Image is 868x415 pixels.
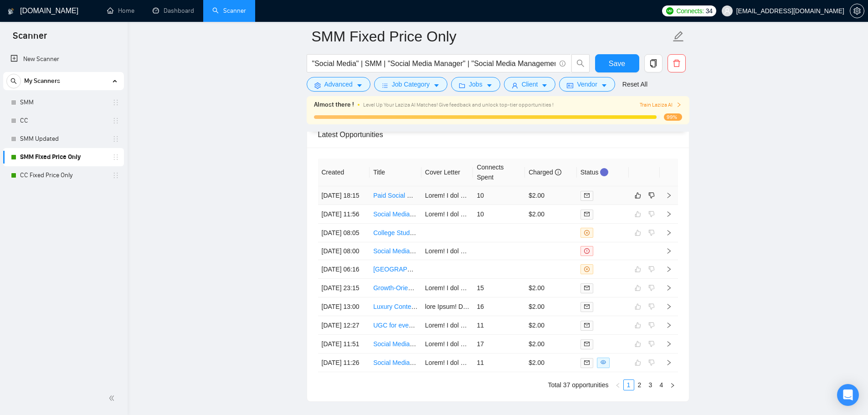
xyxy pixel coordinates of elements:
[584,248,590,254] span: exclamation-circle
[612,379,623,390] li: Previous Page
[473,354,525,372] td: 11
[473,205,525,224] td: 10
[318,297,370,316] td: [DATE] 13:00
[318,260,370,279] td: [DATE] 06:16
[615,383,621,388] span: left
[370,224,421,242] td: College Students Needed For Short WriteUps
[664,113,682,121] span: 99%
[314,100,354,110] span: Almost there !
[107,7,134,15] a: homeHome
[668,59,685,67] span: delete
[473,279,525,297] td: 15
[459,82,465,89] span: folder
[318,122,678,148] div: Latest Opportunities
[473,297,525,316] td: 16
[584,304,590,309] span: mail
[624,380,634,390] a: 1
[8,4,14,19] img: logo
[24,72,60,90] span: My Scanners
[318,224,370,242] td: [DATE] 08:05
[20,166,107,184] a: CC Fixed Price Only
[370,159,421,186] th: Title
[584,285,590,291] span: mail
[373,229,502,236] a: College Students Needed For Short WriteUps
[706,6,713,16] span: 34
[666,192,672,199] span: right
[370,242,421,260] td: Social Media Influencers Needed for Health App Promotion
[20,112,107,130] a: CC
[559,77,615,92] button: idcardVendorcaret-down
[473,335,525,354] td: 17
[667,379,678,390] button: right
[673,31,684,42] span: edit
[560,61,565,67] span: info-circle
[646,190,657,201] button: dislike
[676,6,704,16] span: Connects:
[112,172,119,179] span: holder
[522,79,538,89] span: Client
[370,279,421,297] td: Growth-Oriented and Lead Generation Fixated Social Media Manager
[657,380,667,390] a: 4
[666,285,672,291] span: right
[112,154,119,161] span: holder
[850,7,864,15] a: setting
[318,186,370,205] td: [DATE] 18:15
[666,359,672,366] span: right
[469,79,483,89] span: Jobs
[635,380,645,390] a: 2
[666,230,672,236] span: right
[666,266,672,272] span: right
[666,211,672,217] span: right
[525,354,577,372] td: $2.00
[648,192,655,199] span: dislike
[644,54,663,72] button: copy
[373,322,592,329] a: UGC for events marketing in [GEOGRAPHIC_DATA], [GEOGRAPHIC_DATA]
[656,379,667,390] li: 4
[370,335,421,354] td: Social Media Manager & Content Creator
[373,303,488,310] a: Luxury Content & Social Media Assistant
[584,211,590,217] span: mail
[20,148,107,166] a: SMM Fixed Price Only
[212,7,246,15] a: searchScanner
[433,82,440,89] span: caret-down
[451,77,500,92] button: folderJobscaret-down
[370,260,421,279] td: Central Park Autumn Walk
[525,297,577,316] td: $2.00
[10,50,117,68] a: New Scanner
[622,79,647,89] a: Reset All
[525,205,577,224] td: $2.00
[318,279,370,297] td: [DATE] 23:15
[635,192,641,199] span: like
[646,380,656,390] a: 3
[373,247,540,255] a: Social Media Influencers Needed for Health App Promotion
[666,248,672,254] span: right
[153,7,194,15] a: dashboardDashboard
[645,59,662,67] span: copy
[312,25,671,48] input: Scanner name...
[584,193,590,198] span: mail
[318,354,370,372] td: [DATE] 11:26
[668,54,686,72] button: delete
[666,7,673,15] img: upwork-logo.png
[525,316,577,335] td: $2.00
[640,101,682,109] button: Train Laziza AI
[373,266,479,273] a: [GEOGRAPHIC_DATA] Autumn Walk
[324,79,353,89] span: Advanced
[645,379,656,390] li: 3
[370,205,421,224] td: Social Media Engagement Boost and Follower Growth Specialist
[666,341,672,347] span: right
[601,82,607,89] span: caret-down
[525,279,577,297] td: $2.00
[20,93,107,112] a: SMM
[307,77,370,92] button: settingAdvancedcaret-down
[373,340,490,348] a: Social Media Manager & Content Creator
[392,79,430,89] span: Job Category
[473,159,525,186] th: Connects Spent
[567,82,573,89] span: idcard
[363,102,554,108] span: Level Up Your Laziza AI Matches! Give feedback and unlock top-tier opportunities !
[632,190,643,201] button: like
[421,159,473,186] th: Cover Letter
[382,82,388,89] span: bars
[612,379,623,390] button: left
